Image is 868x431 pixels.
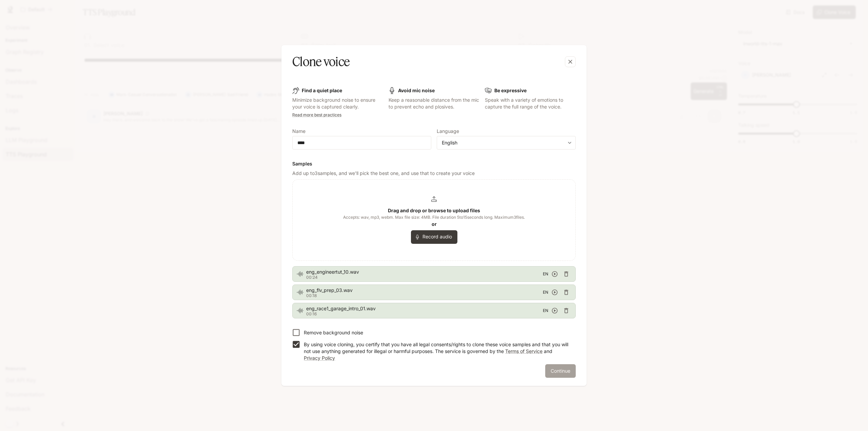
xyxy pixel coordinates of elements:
[292,160,576,167] h6: Samples
[306,269,543,275] span: eng_engineertut_10.wav
[545,364,576,378] button: Continue
[388,208,480,213] b: Drag and drop or browse to upload files
[306,305,543,312] span: eng_race1_garage_intro_01.wav
[304,341,570,361] p: By using voice cloning, you certify that you have all legal consents/rights to clone these voice ...
[306,312,543,316] p: 00:16
[411,230,457,244] button: Record audio
[543,289,548,296] span: EN
[292,97,383,110] p: Minimize background noise to ensure your voice is captured clearly.
[292,170,576,177] p: Add up to 3 samples, and we'll pick the best one, and use that to create your voice
[398,87,435,93] b: Avoid mic noise
[343,214,525,221] span: Accepts: wav, mp3, webm. Max file size: 4MB. File duration 5 to 15 seconds long. Maximum 3 files.
[543,307,548,314] span: EN
[543,271,548,277] span: EN
[437,139,575,146] div: English
[432,221,437,227] b: or
[389,97,479,110] p: Keep a reasonable distance from the mic to prevent echo and plosives.
[437,129,459,134] p: Language
[304,355,335,361] a: Privacy Policy
[485,97,576,110] p: Speak with a variety of emotions to capture the full range of the voice.
[292,112,341,117] a: Read more best practices
[304,329,363,336] p: Remove background noise
[306,287,543,294] span: eng_flv_prep_03.wav
[306,275,543,279] p: 00:24
[494,87,527,93] b: Be expressive
[302,87,342,93] b: Find a quiet place
[292,129,305,134] p: Name
[442,139,565,146] div: English
[292,53,350,70] h5: Clone voice
[505,348,542,354] a: Terms of Service
[306,294,543,298] p: 00:18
